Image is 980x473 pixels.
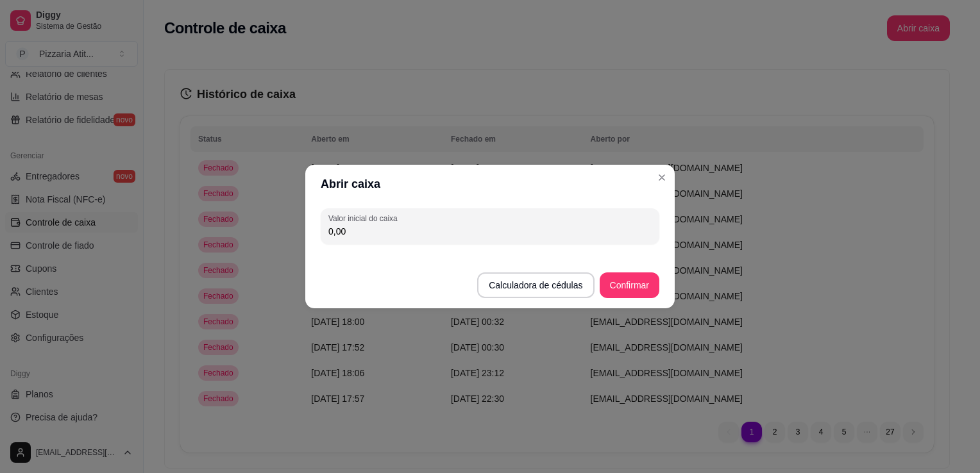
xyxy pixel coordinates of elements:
button: Calculadora de cédulas [477,272,594,298]
button: Close [652,167,672,188]
button: Confirmar [600,272,659,298]
label: Valor inicial do caixa [328,213,401,224]
input: Valor inicial do caixa [328,225,652,238]
header: Abrir caixa [305,165,675,203]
